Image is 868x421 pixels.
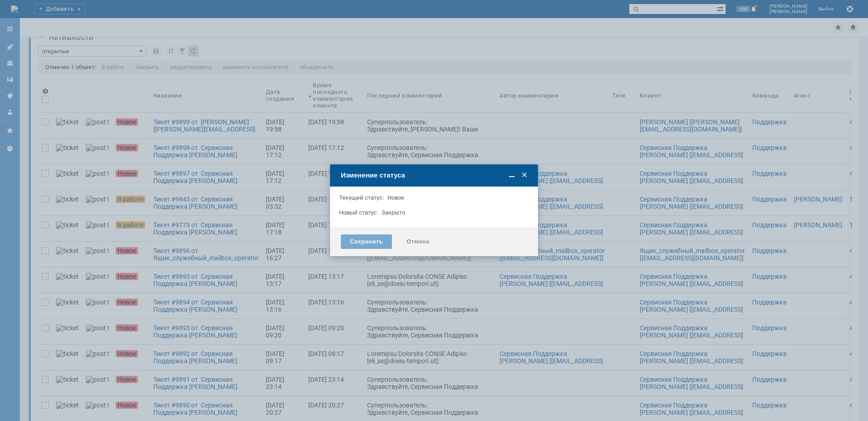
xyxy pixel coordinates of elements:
div: Изменение статуса [341,171,529,179]
span: Новое [387,194,404,201]
span: Закрыто [382,209,405,216]
span: Закрыть [520,171,529,180]
span: Свернуть (Ctrl + M) [507,171,516,180]
label: Новый статус: [339,209,378,216]
label: Текущий статус: [339,194,384,201]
